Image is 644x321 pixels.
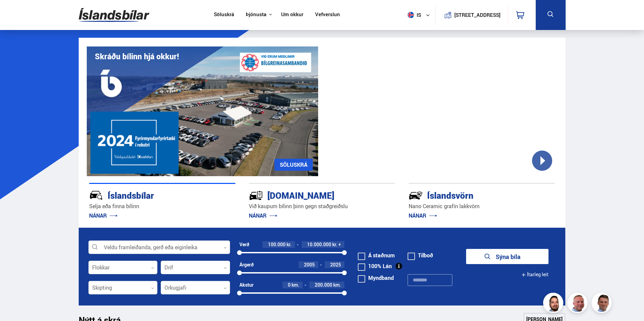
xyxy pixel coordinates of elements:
[332,242,337,247] span: kr.
[466,249,548,264] button: Sýna bíla
[287,242,292,247] span: kr.
[239,262,254,267] div: Árgerð
[307,241,331,248] span: 10.000.000
[249,202,395,210] p: Við kaupum bílinn þinn gegn staðgreiðslu
[246,11,266,18] button: Þjónusta
[87,46,318,176] img: eKx6w-_Home_640_.png
[408,12,414,18] img: svg+xml;base64,PHN2ZyB4bWxucz0iaHR0cDovL3d3dy53My5vcmcvMjAwMC9zdmciIHdpZHRoPSI1MTIiIGhlaWdodD0iNT...
[358,275,394,281] label: Myndband
[89,189,212,201] div: Íslandsbílar
[5,3,26,23] button: Opna LiveChat spjallviðmót
[268,241,286,248] span: 100.000
[249,212,277,219] a: NÁNAR
[288,282,291,288] span: 0
[79,4,149,26] img: G0Ugv5HjCgRt.svg
[439,5,504,25] a: [STREET_ADDRESS]
[292,282,299,288] span: km.
[409,212,437,219] a: NÁNAR
[593,294,613,314] img: FbJEzSuNWCJXmdc-.webp
[239,242,249,247] div: Verð
[315,282,332,288] span: 200.000
[405,12,422,18] span: is
[409,202,555,210] p: Nano Ceramic grafín lakkvörn
[239,282,254,288] div: Akstur
[304,261,315,268] span: 2005
[408,253,433,258] label: Tilboð
[521,267,548,282] button: Ítarleg leit
[281,11,303,19] a: Um okkur
[409,189,531,201] div: Íslandsvörn
[95,52,179,61] h1: Skráðu bílinn hjá okkur!
[358,253,395,258] label: Á staðnum
[274,159,313,171] a: SÖLUSKRÁ
[315,11,340,19] a: Vefverslun
[330,261,341,268] span: 2025
[89,202,235,210] p: Selja eða finna bílinn
[89,188,103,202] img: JRvxyua_JYH6wB4c.svg
[214,11,234,19] a: Söluskrá
[544,294,564,314] img: nhp88E3Fdnt1Opn2.png
[358,263,392,269] label: 100% Lán
[338,242,341,247] span: +
[409,188,423,202] img: -Svtn6bYgwAsiwNX.svg
[405,5,435,25] button: is
[249,189,371,201] div: [DOMAIN_NAME]
[333,282,341,288] span: km.
[457,12,498,18] button: [STREET_ADDRESS]
[249,188,263,202] img: tr5P-W3DuiFaO7aO.svg
[568,294,589,314] img: siFngHWaQ9KaOqBr.png
[89,212,118,219] a: NÁNAR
